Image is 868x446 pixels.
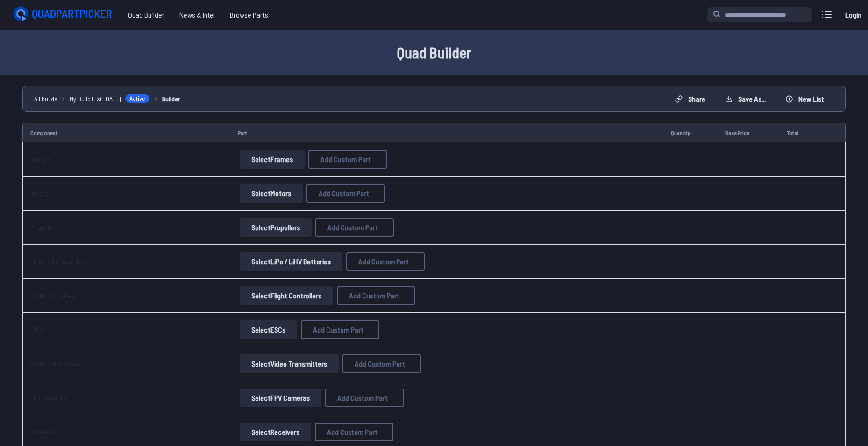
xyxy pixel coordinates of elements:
[667,92,713,106] button: Share
[315,423,393,441] button: Add Custom Part
[238,184,305,203] a: SelectMotors
[240,286,333,305] button: SelectFlight Controllers
[842,6,864,24] a: Login
[70,94,150,104] a: My Build List [DATE]Active
[319,190,369,197] span: Add Custom Part
[358,258,409,265] span: Add Custom Part
[70,94,121,104] span: My Build List [DATE]
[238,354,341,373] a: SelectVideo Transmitters
[240,423,311,441] button: SelectReceivers
[337,394,388,402] span: Add Custom Part
[320,156,371,163] span: Add Custom Part
[30,360,80,368] a: Video Transmitters
[718,123,780,142] td: Base Price
[240,320,297,339] button: SelectESCs
[327,428,377,436] span: Add Custom Part
[308,150,387,169] button: Add Custom Part
[342,354,421,373] button: Add Custom Part
[717,92,774,106] button: Save as...
[240,184,303,203] button: SelectMotors
[240,252,342,271] button: SelectLiPo / LiHV Batteries
[346,252,425,271] button: Add Custom Part
[238,218,313,237] a: SelectPropellers
[240,218,312,237] button: SelectPropellers
[325,389,404,407] button: Add Custom Part
[162,94,180,104] a: Builder
[779,123,821,142] td: Total
[313,326,363,333] span: Add Custom Part
[30,189,48,197] a: Motors
[238,423,313,441] a: SelectReceivers
[301,320,379,339] button: Add Custom Part
[240,389,321,407] button: SelectFPV Cameras
[135,41,733,64] h1: Quad Builder
[355,360,405,368] span: Add Custom Part
[30,223,58,231] a: Propellers
[125,94,150,103] span: Active
[327,224,378,231] span: Add Custom Part
[30,394,66,402] a: FPV Cameras
[222,6,276,24] a: Browse Parts
[121,6,172,24] a: Quad Builder
[240,150,305,169] button: SelectFrames
[172,6,222,24] a: News & Intel
[30,326,44,333] a: ESCs
[30,257,85,265] a: LiPo / LiHV Batteries
[238,286,335,305] a: SelectFlight Controllers
[349,292,399,299] span: Add Custom Part
[238,252,344,271] a: SelectLiPo / LiHV Batteries
[306,184,385,203] button: Add Custom Part
[238,320,299,339] a: SelectESCs
[337,286,415,305] button: Add Custom Part
[22,123,230,142] td: Component
[315,218,394,237] button: Add Custom Part
[30,291,76,299] a: Flight Controllers
[30,155,51,163] a: Frames
[240,354,339,373] button: SelectVideo Transmitters
[30,428,57,436] a: Receivers
[238,389,323,407] a: SelectFPV Cameras
[238,150,306,169] a: SelectFrames
[34,94,57,104] a: All builds
[230,123,664,142] td: Part
[777,92,832,106] button: New List
[663,123,717,142] td: Quantity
